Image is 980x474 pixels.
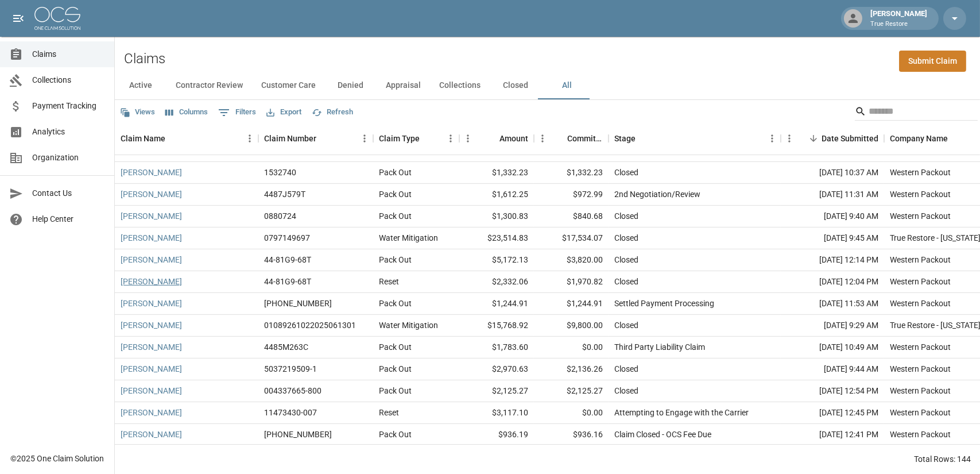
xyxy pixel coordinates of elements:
div: Pack Out [379,254,412,265]
div: Stage [609,122,781,155]
div: [DATE] 9:45 AM [781,228,884,249]
button: Menu [534,130,551,147]
div: Closed [614,276,638,287]
div: $936.16 [534,424,609,446]
div: 11473430-007 [264,407,317,418]
p: True Restore [870,20,927,29]
div: $1,612.25 [459,184,534,206]
div: Third Party Liability Claim [614,341,705,353]
a: [PERSON_NAME] [121,188,182,200]
div: 2nd Negotiation/Review [614,188,700,200]
div: $1,244.91 [534,293,609,315]
div: $972.99 [534,184,609,206]
div: $840.68 [534,206,609,228]
div: [DATE] 12:04 PM [781,271,884,293]
div: $1,244.91 [459,293,534,315]
div: Pack Out [379,429,412,440]
div: Pack Out [379,167,412,178]
div: Settled Payment Processing [614,298,714,309]
div: Pack Out [379,298,412,309]
img: ocs-logo-white-transparent.png [34,7,80,30]
div: $2,125.27 [459,380,534,402]
div: Attempting to Engage with the Carrier [614,407,749,418]
div: $2,136.26 [534,359,609,380]
div: Western Packout [890,276,951,287]
button: Appraisal [377,72,430,99]
div: [DATE] 11:31 AM [781,184,884,206]
div: Western Packout [890,429,951,440]
div: $5,172.13 [459,249,534,271]
div: $1,970.82 [534,271,609,293]
div: Total Rows: 144 [914,453,971,465]
div: Water Mitigation [379,319,438,331]
div: Amount [459,122,534,155]
div: 5037219509-1 [264,363,317,375]
a: [PERSON_NAME] [121,167,182,178]
div: Claim Name [121,122,165,155]
div: Committed Amount [534,122,609,155]
button: Menu [356,130,373,147]
div: $0.00 [534,402,609,424]
div: Western Packout [890,254,951,265]
div: Reset [379,407,399,418]
div: Western Packout [890,298,951,309]
button: Contractor Review [166,72,252,99]
div: Claim Type [379,122,420,155]
div: © 2025 One Claim Solution [10,453,104,464]
div: $1,332.23 [459,162,534,184]
div: 300-0257685-2025 [264,429,332,440]
span: Organization [32,152,105,164]
div: Pack Out [379,385,412,396]
button: Select columns [162,103,211,121]
div: Pack Out [379,210,412,222]
div: Date Submitted [822,122,878,155]
div: dynamic tabs [115,72,980,99]
div: 44-81G9-68T [264,276,311,287]
button: Sort [636,130,652,147]
span: Contact Us [32,187,105,199]
div: [DATE] 9:44 AM [781,359,884,380]
button: Show filters [215,103,259,122]
div: $2,125.27 [534,380,609,402]
div: Claim Closed - OCS Fee Due [614,429,711,440]
div: Closed [614,210,638,222]
div: $1,783.60 [459,337,534,359]
div: Western Packout [890,188,951,200]
div: Closed [614,319,638,331]
div: 4485M263C [264,341,308,353]
div: Western Packout [890,363,951,375]
a: [PERSON_NAME] [121,276,182,287]
div: [DATE] 12:54 PM [781,380,884,402]
div: [DATE] 9:29 AM [781,315,884,337]
div: $1,300.83 [459,206,534,228]
div: Western Packout [890,167,951,178]
div: $1,332.23 [534,162,609,184]
div: $9,800.00 [534,315,609,337]
div: $17,534.07 [534,228,609,249]
a: [PERSON_NAME] [121,210,182,222]
div: Claim Type [373,122,459,155]
div: Closed [614,254,638,265]
div: Western Packout [890,385,951,396]
h2: Claims [124,51,165,67]
div: 1532740 [264,167,296,178]
a: [PERSON_NAME] [121,232,182,244]
a: [PERSON_NAME] [121,363,182,375]
div: $3,820.00 [534,249,609,271]
a: Submit Claim [899,51,966,72]
div: $2,970.63 [459,359,534,380]
span: Analytics [32,126,105,138]
div: Claim Name [115,122,258,155]
div: $936.19 [459,424,534,446]
div: $0.00 [534,337,609,359]
div: [DATE] 10:49 AM [781,337,884,359]
button: Menu [459,130,477,147]
div: Stage [614,122,636,155]
a: [PERSON_NAME] [121,385,182,396]
span: Help Center [32,213,105,225]
span: Payment Tracking [32,100,105,112]
div: [DATE] 11:53 AM [781,293,884,315]
button: Sort [483,130,499,147]
div: Closed [614,385,638,396]
button: Views [117,103,158,121]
